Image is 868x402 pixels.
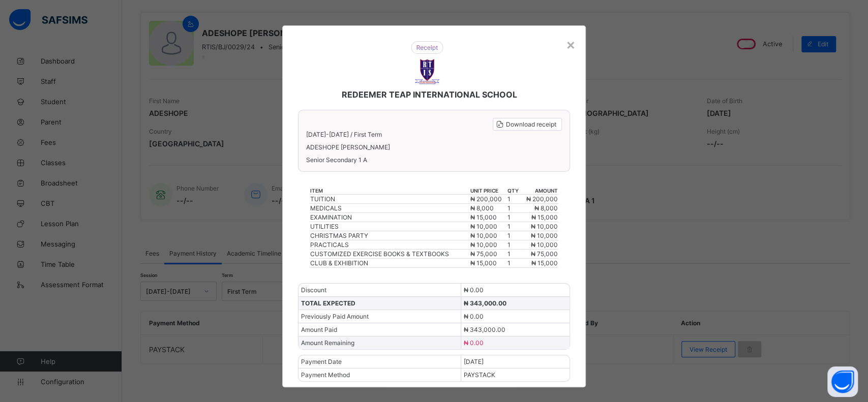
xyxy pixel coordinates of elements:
[301,326,337,333] span: Amount Paid
[470,259,497,267] span: ₦ 15,000
[310,187,470,195] th: item
[507,231,521,240] td: 1
[531,250,558,258] span: ₦ 75,000
[470,232,497,239] span: ₦ 10,000
[310,232,469,239] div: CHRISTMAS PARTY
[310,223,469,230] div: UTILITIES
[464,286,484,294] span: ₦ 0.00
[531,213,558,221] span: ₦ 15,000
[507,213,521,222] td: 1
[301,339,354,347] span: Amount Remaining
[470,195,502,203] span: ₦ 200,000
[464,339,484,347] span: ₦ 0.00
[301,358,342,365] span: Payment Date
[301,313,369,320] span: Previously Paid Amount
[470,241,497,249] span: ₦ 10,000
[310,195,469,203] div: TUITION
[507,259,521,268] td: 1
[827,366,858,397] button: Open asap
[526,195,558,203] span: ₦ 200,000
[464,358,484,365] span: [DATE]
[470,213,497,221] span: ₦ 15,000
[301,286,326,294] span: Discount
[470,187,507,195] th: unit price
[521,187,558,195] th: amount
[310,259,469,267] div: CLUB & EXHIBITION
[301,371,350,379] span: Payment Method
[531,241,558,249] span: ₦ 10,000
[306,156,562,164] span: Senior Secondary 1 A
[470,204,494,212] span: ₦ 8,000
[531,259,558,267] span: ₦ 15,000
[507,195,521,204] td: 1
[310,241,469,249] div: PRACTICALS
[414,59,440,84] img: REDEEMER TEAP INTERNATIONAL SCHOOL
[507,240,521,250] td: 1
[464,371,495,379] span: PAYSTACK
[310,250,469,258] div: CUSTOMIZED EXERCISE BOOKS & TEXTBOOKS
[507,204,521,213] td: 1
[506,120,556,128] span: Download receipt
[534,204,558,212] span: ₦ 8,000
[566,36,576,53] div: ×
[310,213,469,221] div: EXAMINATION
[470,223,497,230] span: ₦ 10,000
[464,313,484,320] span: ₦ 0.00
[470,250,497,258] span: ₦ 75,000
[310,204,469,212] div: MEDICALS
[507,250,521,259] td: 1
[464,299,506,307] span: ₦ 343,000.00
[342,89,517,100] span: REDEEMER TEAP INTERNATIONAL SCHOOL
[306,143,562,151] span: ADESHOPE [PERSON_NAME]
[301,299,355,307] span: TOTAL EXPECTED
[507,187,521,195] th: qty
[306,131,382,138] span: [DATE]-[DATE] / First Term
[507,222,521,231] td: 1
[531,223,558,230] span: ₦ 10,000
[531,232,558,239] span: ₦ 10,000
[464,326,505,333] span: ₦ 343,000.00
[411,41,443,54] img: receipt.26f346b57495a98c98ef9b0bc63aa4d8.svg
